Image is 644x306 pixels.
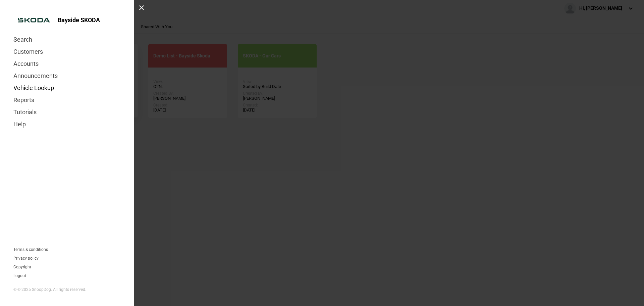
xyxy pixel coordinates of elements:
a: Announcements [13,70,121,82]
a: Search [13,34,121,46]
img: skoda.png [13,13,54,27]
a: Copyright [13,265,31,269]
a: Tutorials [13,106,121,118]
button: Logout [13,274,26,278]
a: Reports [13,94,121,106]
a: Terms & conditions [13,248,48,252]
span: Bayside SKODA [58,16,100,24]
a: Privacy policy [13,256,39,260]
a: Customers [13,46,121,58]
a: Vehicle Lookup [13,82,121,94]
a: Accounts [13,58,121,70]
a: Help [13,118,121,130]
div: © © 2025 SnoopDog. All rights reserved. [13,287,121,293]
